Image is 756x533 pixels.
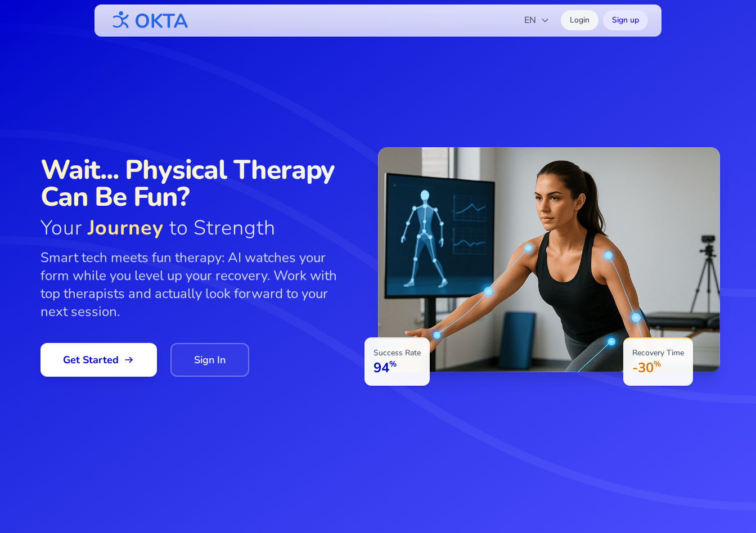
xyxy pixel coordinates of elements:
[40,343,157,377] a: Get Started
[373,347,421,359] p: Success Rate
[517,9,556,31] button: EN
[373,359,421,377] p: 94
[108,6,189,35] img: OKTA logo
[40,249,355,320] p: Smart tech meets fun therapy: AI watches your form while you level up your recovery. Work with to...
[63,352,134,368] span: Get Started
[524,13,550,27] span: EN
[170,343,249,377] a: Sign In
[40,156,355,210] span: Wait... Physical Therapy Can Be Fun?
[88,214,164,242] span: Journey
[561,10,598,30] a: Login
[40,217,355,240] span: Your to Strength
[603,10,648,30] a: Sign up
